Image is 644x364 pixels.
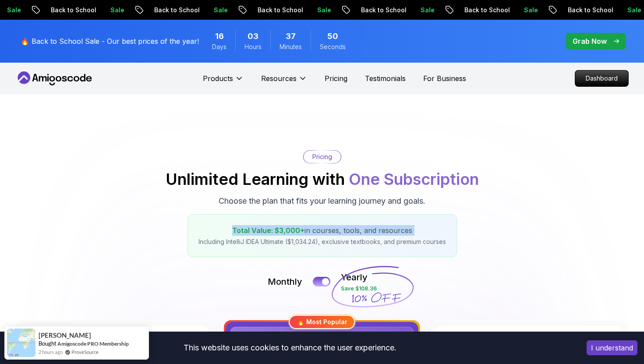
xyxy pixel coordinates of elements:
p: Back to School [556,6,616,14]
a: Testimonials [365,73,406,84]
span: Seconds [320,42,346,51]
p: Dashboard [575,71,628,86]
span: Days [212,42,226,51]
p: Back to School [350,6,409,14]
div: This website uses cookies to enhance the user experience. [7,338,573,357]
p: Grab Now [573,36,607,46]
h2: Unlimited Learning with [166,170,479,188]
span: 3 Hours [248,30,258,42]
p: Sale [409,6,437,14]
p: Sale [202,6,230,14]
p: 🔥 Back to School Sale - Our best prices of the year! [21,36,199,46]
button: Resources [261,73,307,91]
p: Pricing [312,152,332,161]
p: Sale [513,6,541,14]
a: Dashboard [575,70,629,87]
a: Amigoscode PRO Membership [57,340,129,347]
p: in courses, tools, and resources [198,225,446,236]
button: Accept cookies [587,340,637,355]
p: Sale [616,6,644,14]
p: Including IntelliJ IDEA Ultimate ($1,034.24), exclusive textbooks, and premium courses [198,237,446,246]
a: For Business [423,73,466,84]
p: Sale [99,6,127,14]
span: Bought [39,340,57,347]
span: Hours [244,42,262,51]
p: Resources [261,73,297,84]
p: Back to School [143,6,202,14]
span: [PERSON_NAME] [39,332,91,339]
span: 2 hours ago [39,348,63,356]
img: provesource social proof notification image [7,329,35,357]
span: 37 Minutes [286,30,296,42]
a: ProveSource [71,348,99,356]
p: Back to School [246,6,306,14]
a: Pricing [325,73,347,84]
span: Total Value: $3,000+ [232,226,304,235]
button: Products [203,73,244,91]
p: Choose the plan that fits your learning journey and goals. [219,195,425,207]
span: 50 Seconds [327,30,338,42]
span: 16 Days [215,30,224,42]
span: Minutes [280,42,302,51]
p: Back to School [39,6,99,14]
p: Back to School [453,6,513,14]
p: Sale [306,6,334,14]
span: One Subscription [349,170,479,189]
p: Products [203,73,233,84]
p: Monthly [268,276,302,288]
